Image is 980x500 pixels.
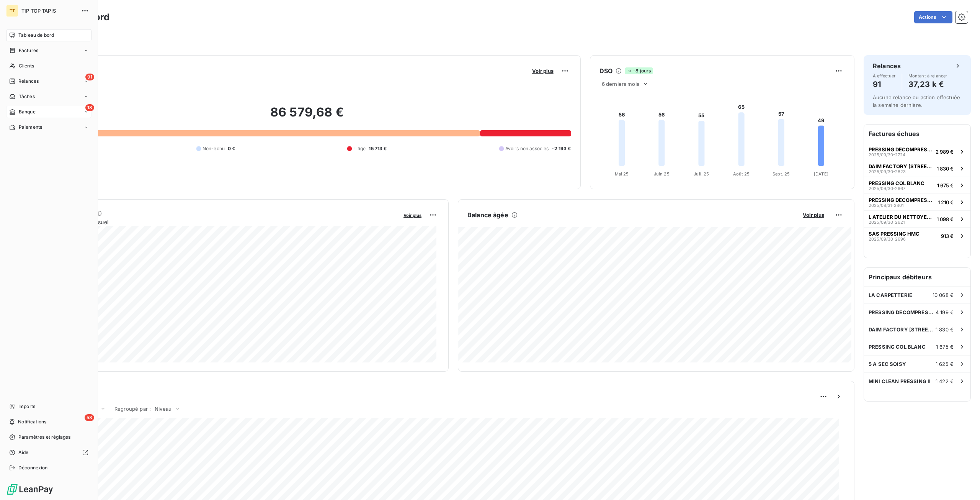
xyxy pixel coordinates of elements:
[401,211,424,218] button: Voir plus
[6,446,91,459] a: Aide
[19,62,34,69] span: Clients
[869,152,905,157] span: 2025/09/30-2724
[653,171,669,177] tspan: Juin 25
[933,292,954,298] span: 10 068 €
[864,160,970,177] button: DAIM FACTORY [STREET_ADDRESS][EMAIL_ADDRESS][PERSON_NAME][DOMAIN_NAME]2025/09/30-28231 830 €
[936,149,954,155] span: 2 989 €
[937,182,954,189] span: 1 675 €
[733,171,750,177] tspan: Août 25
[353,145,366,152] span: Litige
[85,414,94,421] span: 53
[869,361,906,367] span: 5 A SEC SOISY
[85,74,94,80] span: 91
[18,78,39,85] span: Relances
[43,105,571,128] h2: 86 579,68 €
[602,81,639,87] span: 6 derniers mois
[625,67,653,74] span: -8 jours
[869,180,924,186] span: PRESSING COL BLANC
[869,309,936,315] span: PRESSING DECOMPRESSING
[864,193,970,210] button: PRESSING DECOMPRESSING2025/08/31-24011 210 €
[552,145,571,152] span: -2 193 €
[869,169,906,174] span: 2025/09/30-2823
[203,145,225,152] span: Non-échu
[937,216,954,222] span: 1 098 €
[936,344,954,350] span: 1 675 €
[869,378,931,384] span: MINI CLEAN PRESSING II
[869,186,905,191] span: 2025/09/30-2667
[936,326,954,333] span: 1 830 €
[864,125,970,143] h6: Factures échues
[19,93,35,100] span: Tâches
[614,171,629,177] tspan: Mai 25
[19,108,36,115] span: Banque
[228,145,235,152] span: 0 €
[694,171,709,177] tspan: Juil. 25
[599,66,612,75] h6: DSO
[505,145,549,152] span: Avoirs non associés
[6,483,54,495] img: Logo LeanPay
[869,231,920,237] span: SAS PRESSING HMC
[864,210,970,227] button: L ATELIER DU NETTOYEUR2025/09/30-26211 098 €
[773,171,790,177] tspan: Sept. 25
[936,378,954,384] span: 1 422 €
[114,406,151,412] span: Regroupé par :
[869,197,935,203] span: PRESSING DECOMPRESSING
[814,171,828,177] tspan: [DATE]
[869,237,906,241] span: 2025/09/30-2696
[864,177,970,193] button: PRESSING COL BLANC2025/09/30-26671 675 €
[85,104,94,111] span: 18
[869,214,934,220] span: L ATELIER DU NETTOYEUR
[403,213,421,218] span: Voir plus
[936,309,954,315] span: 4 199 €
[43,218,398,226] span: Chiffre d'affaires mensuel
[18,418,46,425] span: Notifications
[936,361,954,367] span: 1 625 €
[869,292,912,298] span: LA CARPETTERIE
[873,94,960,108] span: Aucune relance ou action effectuée la semaine dernière.
[937,166,954,172] span: 1 830 €
[873,74,896,78] span: À effectuer
[803,212,824,218] span: Voir plus
[873,78,896,90] h4: 91
[908,74,947,78] span: Montant à relancer
[869,220,905,225] span: 2025/09/30-2621
[869,203,903,208] span: 2025/08/31-2401
[938,199,954,205] span: 1 210 €
[6,5,18,17] div: TT
[914,11,952,23] button: Actions
[908,78,947,90] h4: 37,23 k €
[19,47,38,54] span: Factures
[18,32,54,39] span: Tableau de bord
[864,143,970,160] button: PRESSING DECOMPRESSING2025/09/30-27242 989 €
[864,268,970,286] h6: Principaux débiteurs
[864,227,970,244] button: SAS PRESSING HMC2025/09/30-2696913 €
[18,434,70,441] span: Paramètres et réglages
[873,61,901,70] h6: Relances
[954,474,972,492] iframe: Intercom live chat
[18,403,35,410] span: Imports
[800,211,826,218] button: Voir plus
[869,146,933,152] span: PRESSING DECOMPRESSING
[18,449,29,456] span: Aide
[467,210,508,220] h6: Balance âgée
[18,464,48,471] span: Déconnexion
[19,124,42,131] span: Paiements
[869,344,926,350] span: PRESSING COL BLANC
[532,68,554,74] span: Voir plus
[369,145,387,152] span: 15 713 €
[21,8,77,14] span: TIP TOP TAPIS
[530,67,556,74] button: Voir plus
[869,163,934,169] span: DAIM FACTORY [STREET_ADDRESS][EMAIL_ADDRESS][PERSON_NAME][DOMAIN_NAME]
[941,233,954,239] span: 913 €
[869,326,936,333] span: DAIM FACTORY [STREET_ADDRESS][EMAIL_ADDRESS][PERSON_NAME][DOMAIN_NAME]
[155,406,171,412] span: Niveau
